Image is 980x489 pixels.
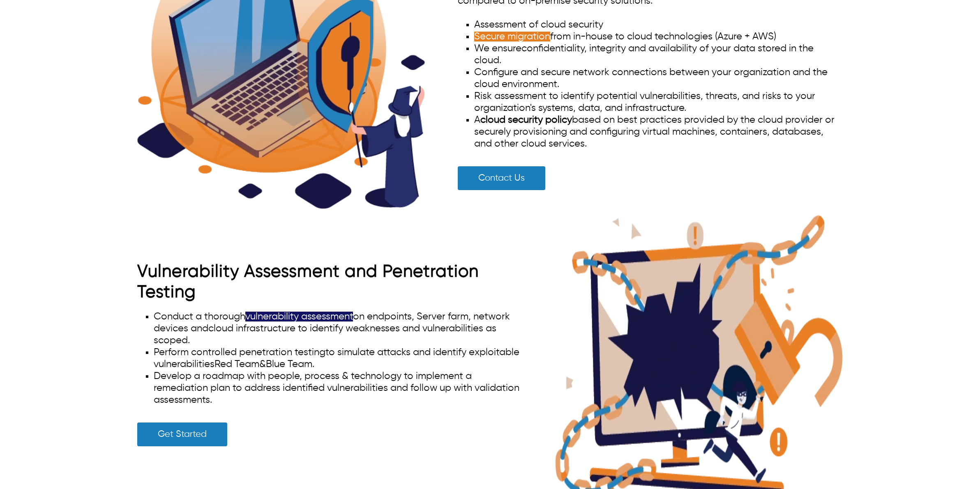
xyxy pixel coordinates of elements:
li: to simulate attacks and identify exploitable vulnerabilities & . [154,347,522,370]
li: Conduct a thorough on endpoints, Server farm, network devices and [154,311,522,347]
span: Red Team [214,359,259,369]
span: Develop a roadmap with people, process & technology to implement a remediation plan to address id... [154,371,519,405]
span: Blue Team [266,359,312,369]
a: Get Started [137,422,227,446]
li: We ensure [474,43,843,67]
span: Secure migration [474,32,550,41]
h2: Vulnerability Assessment and Penetration Testing [137,262,522,303]
span: Risk assessment to identify potential vulnerabilities, threats, and risks to your organization's ... [474,91,815,113]
span: A based on best practices provided by the cloud provider or securely provisioning and configuring... [474,115,835,149]
li: from in-house to cloud technologies (Azure + AWS) [474,31,843,43]
a: Contact Us [458,166,545,190]
span: cloud infrastructure to identify weaknesses and vulnerabilities as scoped. [154,324,496,345]
span: confidentiality, integrity and availability of your data stored in the cloud. [474,44,814,65]
span: vulnerability assessment [245,312,353,321]
span: Perform controlled penetration testing [154,347,325,357]
span: Configure and secure network connections between your organization and the cloud environment. [474,67,828,89]
a: cloud security policy [480,115,572,125]
span: Assessment of cloud security [474,20,603,30]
